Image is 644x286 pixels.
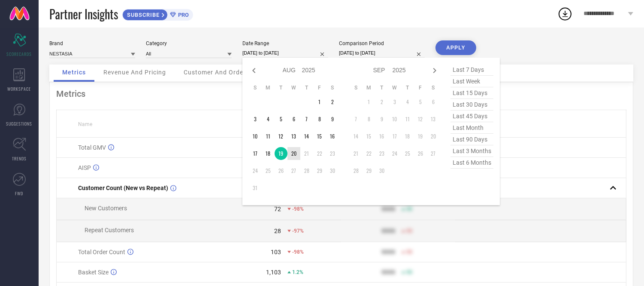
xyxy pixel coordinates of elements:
span: last 45 days [450,111,493,122]
th: Monday [262,84,275,91]
td: Mon Aug 18 2025 [262,147,275,160]
span: WORKSPACE [8,86,31,92]
th: Sunday [249,84,262,91]
div: Previous month [249,65,259,76]
span: Basket Size [78,269,109,276]
span: last 90 days [450,134,493,145]
th: Tuesday [375,84,388,91]
span: 50 [406,269,412,275]
div: 9999 [381,206,395,212]
span: 1.2% [292,269,303,275]
td: Thu Aug 14 2025 [300,130,313,143]
span: Revenue And Pricing [103,69,166,76]
span: last 30 days [450,99,493,111]
td: Fri Sep 26 2025 [414,147,427,160]
span: SCORECARDS [7,51,32,57]
td: Wed Sep 24 2025 [388,147,401,160]
td: Sat Aug 23 2025 [326,147,339,160]
span: last week [450,76,493,87]
div: Next month [429,65,440,76]
td: Mon Sep 29 2025 [363,164,375,177]
th: Thursday [300,84,313,91]
span: last 15 days [450,87,493,99]
th: Wednesday [287,84,300,91]
div: 28 [274,228,281,234]
td: Thu Aug 28 2025 [300,164,313,177]
td: Fri Aug 22 2025 [313,147,326,160]
span: last 7 days [450,64,493,76]
div: 9999 [381,249,395,255]
td: Fri Aug 29 2025 [313,164,326,177]
th: Tuesday [275,84,287,91]
span: Customer Count (New vs Repeat) [78,185,168,191]
span: Repeat Customers [85,227,134,234]
td: Wed Sep 10 2025 [388,113,401,126]
span: -97% [292,228,304,234]
th: Saturday [427,84,440,91]
td: Sun Sep 28 2025 [350,164,363,177]
div: Comparison Period [339,40,425,46]
div: 103 [271,249,281,255]
td: Mon Sep 22 2025 [363,147,375,160]
span: AISP [78,164,91,171]
td: Wed Aug 20 2025 [287,147,300,160]
td: Mon Sep 15 2025 [363,130,375,143]
span: last month [450,122,493,134]
div: Category [146,40,232,46]
span: -98% [292,249,304,255]
td: Sun Sep 14 2025 [350,130,363,143]
td: Sat Sep 20 2025 [427,130,440,143]
td: Thu Aug 07 2025 [300,113,313,126]
th: Friday [313,84,326,91]
span: TRENDS [12,155,27,162]
span: last 3 months [450,145,493,157]
td: Sat Sep 27 2025 [427,147,440,160]
td: Tue Sep 16 2025 [375,130,388,143]
td: Tue Aug 12 2025 [275,130,287,143]
td: Tue Sep 23 2025 [375,147,388,160]
td: Mon Aug 25 2025 [262,164,275,177]
td: Mon Sep 01 2025 [363,95,375,108]
td: Fri Sep 19 2025 [414,130,427,143]
td: Fri Sep 12 2025 [414,113,427,126]
div: Open download list [557,6,573,22]
div: 1,103 [266,269,281,276]
div: 9999 [381,228,395,234]
span: last 6 months [450,157,493,169]
td: Tue Sep 02 2025 [375,95,388,108]
span: -98% [292,206,304,212]
a: SUBSCRIBEPRO [122,7,193,21]
td: Sat Sep 13 2025 [427,113,440,126]
th: Sunday [350,84,363,91]
td: Wed Sep 03 2025 [388,95,401,108]
div: Brand [49,40,135,46]
span: Name [78,121,92,127]
td: Fri Aug 01 2025 [313,95,326,108]
th: Monday [363,84,375,91]
td: Sun Aug 10 2025 [249,130,262,143]
input: Select comparison period [339,49,425,58]
span: 50 [406,206,412,212]
span: Partner Insights [49,5,118,23]
span: Metrics [62,69,86,76]
td: Sun Sep 21 2025 [350,147,363,160]
td: Fri Sep 05 2025 [414,95,427,108]
td: Mon Sep 08 2025 [363,113,375,126]
td: Wed Sep 17 2025 [388,130,401,143]
td: Tue Sep 30 2025 [375,164,388,177]
span: SUBSCRIBE [123,12,162,18]
div: Date Range [242,40,328,46]
td: Sat Aug 09 2025 [326,113,339,126]
span: FWD [15,190,24,197]
td: Mon Aug 11 2025 [262,130,275,143]
td: Thu Sep 04 2025 [401,95,414,108]
td: Fri Aug 08 2025 [313,113,326,126]
td: Sun Aug 03 2025 [249,113,262,126]
td: Tue Aug 05 2025 [275,113,287,126]
td: Tue Aug 19 2025 [275,147,287,160]
span: 50 [406,228,412,234]
span: SUGGESTIONS [6,120,33,127]
td: Sat Aug 02 2025 [326,95,339,108]
td: Tue Sep 09 2025 [375,113,388,126]
button: APPLY [435,40,476,55]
